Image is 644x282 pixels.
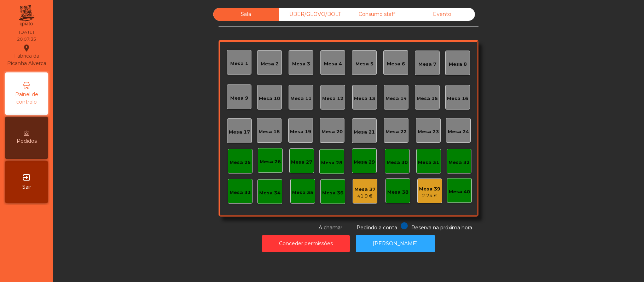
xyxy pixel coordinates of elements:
[354,129,375,136] div: Mesa 21
[230,95,248,102] div: Mesa 9
[259,95,280,102] div: Mesa 10
[417,95,438,102] div: Mesa 15
[385,95,407,102] div: Mesa 14
[354,186,376,193] div: Mesa 37
[448,128,469,135] div: Mesa 24
[22,173,31,182] i: exit_to_app
[230,60,248,67] div: Mesa 1
[449,188,470,195] div: Mesa 40
[385,128,407,135] div: Mesa 22
[292,60,310,67] div: Mesa 3
[291,159,312,166] div: Mesa 27
[17,137,37,145] span: Pedidos
[261,60,279,67] div: Mesa 2
[321,159,342,166] div: Mesa 28
[387,159,408,166] div: Mesa 30
[7,91,46,106] span: Painel de controlo
[418,61,436,68] div: Mesa 7
[322,95,343,102] div: Mesa 12
[260,158,281,165] div: Mesa 26
[354,193,376,200] div: 41.9 €
[259,128,280,135] div: Mesa 18
[22,44,31,52] i: location_on
[418,128,439,135] div: Mesa 23
[17,36,36,42] div: 20:07:35
[344,8,410,21] div: Consumo staff
[279,8,344,21] div: UBER/GLOVO/BOLT
[321,128,343,135] div: Mesa 20
[354,95,375,102] div: Mesa 13
[290,128,311,135] div: Mesa 19
[18,4,35,28] img: qpiato
[230,189,251,196] div: Mesa 33
[262,235,350,252] button: Conceder permissões
[355,60,373,67] div: Mesa 5
[387,189,408,196] div: Mesa 38
[213,8,279,21] div: Sala
[448,159,470,166] div: Mesa 32
[230,159,251,166] div: Mesa 25
[447,95,468,102] div: Mesa 16
[22,183,31,191] span: Sair
[19,29,34,35] div: [DATE]
[356,235,435,252] button: [PERSON_NAME]
[324,60,342,67] div: Mesa 4
[356,224,397,231] span: Pedindo a conta
[387,60,405,67] div: Mesa 6
[419,186,440,193] div: Mesa 39
[449,61,467,68] div: Mesa 8
[292,189,313,196] div: Mesa 35
[290,95,312,102] div: Mesa 11
[418,159,439,166] div: Mesa 31
[419,192,440,199] div: 2.24 €
[319,224,342,231] span: A chamar
[259,189,280,196] div: Mesa 34
[411,224,472,231] span: Reserva na próxima hora
[6,44,47,67] div: Fabrica da Picanha Alverca
[410,8,475,21] div: Evento
[354,159,375,166] div: Mesa 29
[322,189,343,196] div: Mesa 36
[229,129,250,136] div: Mesa 17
